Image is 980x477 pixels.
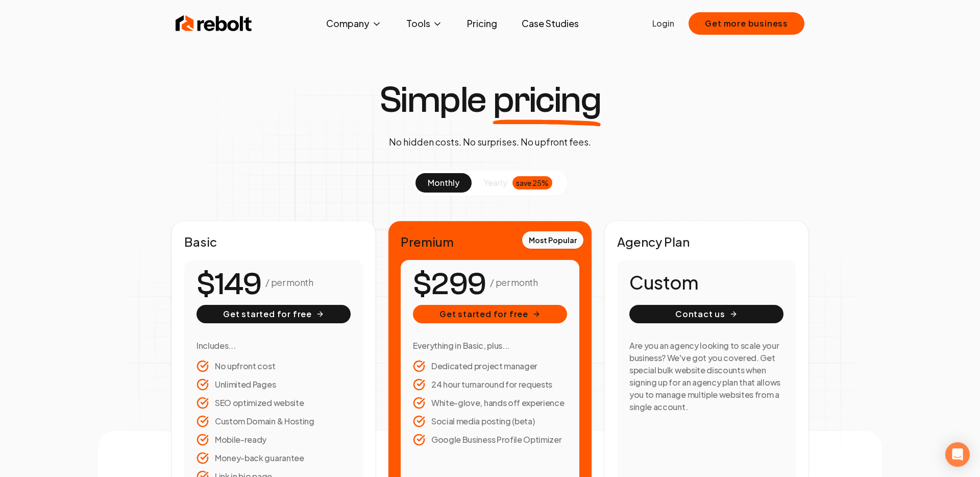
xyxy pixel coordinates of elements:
span: yearly [484,177,507,189]
li: White-glove, hands off experience [413,397,567,409]
img: Rebolt Logo [176,13,252,34]
p: / per month [265,275,313,290]
button: Get more business [689,12,804,35]
h3: Includes... [197,340,351,352]
button: monthly [415,173,472,193]
a: Login [652,17,674,30]
button: Contact us [629,305,783,323]
div: Most Popular [522,231,583,249]
button: yearlysave 25% [472,173,565,193]
li: Money-back guarantee [197,452,351,464]
button: Tools [398,13,451,34]
p: No hidden costs. No surprises. No upfront fees. [389,135,591,149]
button: Company [318,13,390,34]
li: Custom Domain & Hosting [197,415,351,427]
li: Google Business Profile Optimizer [413,434,567,446]
div: save 25% [512,176,552,189]
div: Open Intercom Messenger [945,442,970,467]
h3: Are you an agency looking to scale your business? We've got you covered. Get special bulk website... [629,340,783,413]
h2: Basic [184,233,363,250]
li: Social media posting (beta) [413,415,567,427]
li: No upfront cost [197,360,351,372]
li: SEO optimized website [197,397,351,409]
number-flow-react: $299 [413,261,486,307]
h1: Simple [379,82,601,118]
a: Case Studies [513,13,587,34]
li: Unlimited Pages [197,378,351,391]
h2: Premium [401,233,579,250]
h1: Custom [629,272,783,293]
span: pricing [493,82,601,118]
h2: Agency Plan [617,233,796,250]
li: 24 hour turnaround for requests [413,378,567,391]
button: Get started for free [413,305,567,323]
a: Pricing [459,13,505,34]
h3: Everything in Basic, plus... [413,340,567,352]
p: / per month [490,275,537,290]
span: monthly [428,177,459,188]
button: Get started for free [197,305,351,323]
li: Mobile-ready [197,434,351,446]
number-flow-react: $149 [197,261,261,307]
li: Dedicated project manager [413,360,567,372]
